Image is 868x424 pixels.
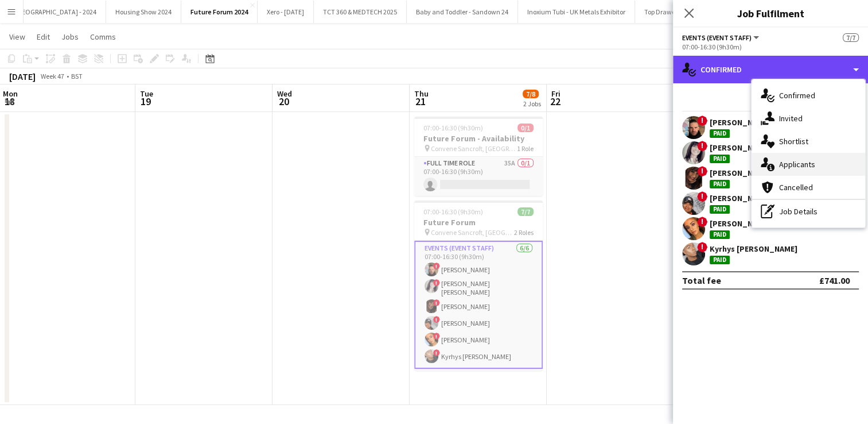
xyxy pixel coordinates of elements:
[5,29,30,44] a: View
[9,71,36,82] div: [DATE]
[61,32,79,42] span: Jobs
[710,180,730,188] div: Paid
[433,316,440,323] span: !
[710,256,730,264] div: Paid
[90,32,116,42] span: Comms
[431,144,517,153] span: Convene Sancroft, [GEOGRAPHIC_DATA]
[517,124,534,132] span: 0/1
[3,88,18,99] span: Mon
[433,333,440,340] span: !
[697,115,707,126] span: !
[697,141,707,151] span: !
[710,155,730,163] div: Paid
[1,95,18,108] span: 18
[673,6,868,21] h3: Job Fulfilment
[710,193,770,203] div: [PERSON_NAME]
[414,241,543,369] app-card-role: Events (Event Staff)6/607:00-16:30 (9h30m)![PERSON_NAME]![PERSON_NAME] [PERSON_NAME]![PERSON_NAME...
[697,242,707,252] span: !
[38,72,67,80] span: Week 47
[682,43,859,51] div: 07:00-16:30 (9h30m)
[412,95,429,108] span: 21
[523,90,539,98] span: 7/8
[843,33,859,42] span: 7/7
[635,1,712,23] button: Top Drawer - [DATE]
[710,218,770,229] div: [PERSON_NAME]
[277,88,292,99] span: Wed
[433,263,440,269] span: !
[550,95,560,108] span: 22
[414,157,543,196] app-card-role: Full Time Role35A0/107:00-16:30 (9h30m)
[710,244,797,254] div: Kyrhys [PERSON_NAME]
[414,217,543,228] h3: Future Forum
[314,1,407,23] button: TCT 360 & MEDTECH 2025
[414,88,429,99] span: Thu
[85,29,120,44] a: Comms
[37,32,50,42] span: Edit
[275,95,292,108] span: 20
[752,200,865,223] div: Job Details
[71,72,83,80] div: BST
[414,133,543,144] h3: Future Forum - Availability
[32,29,55,44] a: Edit
[106,1,181,23] button: Housing Show 2024
[423,207,483,216] span: 07:00-16:30 (9h30m)
[423,124,483,132] span: 07:00-16:30 (9h30m)
[697,217,707,227] span: !
[710,129,730,138] div: Paid
[140,88,153,99] span: Tue
[710,230,730,239] div: Paid
[779,182,813,192] span: Cancelled
[181,1,258,23] button: Future Forum 2024
[407,1,518,23] button: Baby and Toddler - Sandown 24
[433,279,440,286] span: !
[517,144,534,153] span: 1 Role
[779,90,815,101] span: Confirmed
[779,159,815,169] span: Applicants
[710,205,730,214] div: Paid
[523,99,541,108] div: 2 Jobs
[710,142,833,153] div: [PERSON_NAME] [PERSON_NAME]
[9,32,25,42] span: View
[710,168,770,178] div: [PERSON_NAME]
[819,275,850,286] div: £741.00
[414,117,543,196] app-job-card: 07:00-16:30 (9h30m)0/1Future Forum - Availability Convene Sancroft, [GEOGRAPHIC_DATA]1 RoleFull T...
[697,191,707,202] span: !
[682,33,752,42] span: Events (Event Staff)
[433,349,440,356] span: !
[551,88,560,99] span: Fri
[517,207,534,216] span: 7/7
[710,117,770,128] div: [PERSON_NAME]
[414,201,543,371] app-job-card: 07:00-16:30 (9h30m)7/7Future Forum Convene Sancroft, [GEOGRAPHIC_DATA]2 RolesEvents (Event Staff)...
[682,33,761,42] button: Events (Event Staff)
[779,113,803,124] span: Invited
[779,136,808,147] span: Shortlist
[431,228,514,237] span: Convene Sancroft, [GEOGRAPHIC_DATA]
[518,1,635,23] button: Inoxium Tubi - UK Metals Exhibitor
[682,275,721,286] div: Total fee
[138,95,153,108] span: 19
[697,166,707,176] span: !
[57,29,83,44] a: Jobs
[258,1,314,23] button: Xero - [DATE]
[673,56,868,83] div: Confirmed
[433,299,440,306] span: !
[514,228,534,237] span: 2 Roles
